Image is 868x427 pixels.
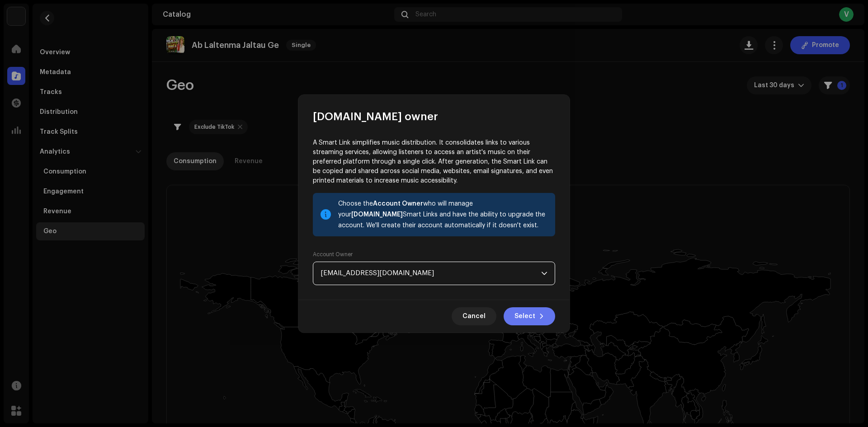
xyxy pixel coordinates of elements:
[321,262,541,285] span: vsrdigitalmedia@gmail.com
[298,95,570,124] div: [DOMAIN_NAME] owner
[338,198,548,231] div: Choose the who will manage your Smart Links and have the ability to upgrade the account. We'll cr...
[452,307,496,325] button: Cancel
[351,211,403,218] strong: [DOMAIN_NAME]
[373,201,423,207] strong: Account Owner
[514,307,535,325] span: Select
[313,251,353,258] label: Account Owner
[462,307,486,325] span: Cancel
[504,307,555,325] button: Select
[313,138,555,186] p: A Smart Link simplifies music distribution. It consolidates links to various streaming services, ...
[541,262,547,285] div: dropdown trigger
